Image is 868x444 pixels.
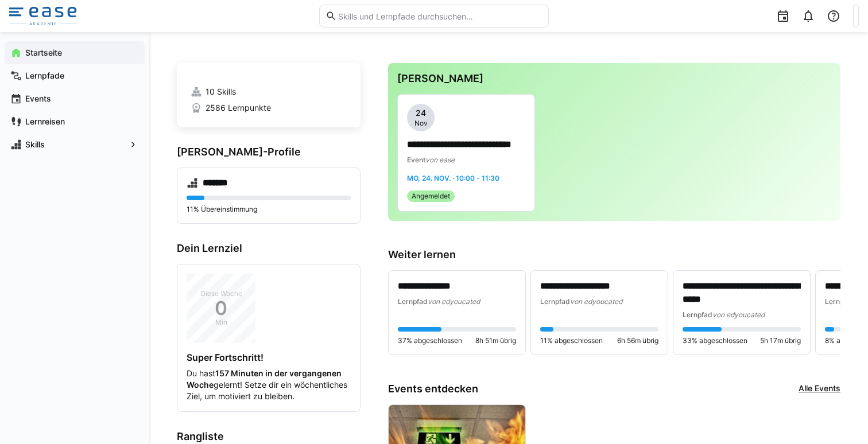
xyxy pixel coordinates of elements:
[191,86,347,98] a: 10 Skills
[407,155,425,164] span: Event
[712,310,765,319] span: von edyoucated
[683,310,712,319] span: Lernpfad
[428,297,480,306] span: von edyoucated
[407,174,499,182] span: Mo, 24. Nov. · 10:00 - 11:30
[388,383,478,395] h3: Events entdecken
[570,297,622,306] span: von edyoucated
[177,242,361,255] h3: Dein Lernziel
[416,107,426,119] span: 24
[187,368,351,402] p: Du hast gelernt! Setze dir ein wöchentliches Ziel, um motiviert zu bleiben.
[799,383,840,395] a: Alle Events
[187,352,351,363] h4: Super Fortschritt!
[177,146,361,158] h3: [PERSON_NAME]-Profile
[414,119,428,128] span: Nov
[388,248,840,261] h3: Weiter lernen
[398,336,462,345] span: 37% abgeschlossen
[825,297,855,306] span: Lernpfad
[187,205,351,214] p: 11% Übereinstimmung
[187,368,342,390] strong: 157 Minuten in der vergangenen Woche
[540,297,570,306] span: Lernpfad
[683,336,747,345] span: 33% abgeschlossen
[337,11,542,21] input: Skills und Lernpfade durchsuchen…
[760,336,801,345] span: 5h 17m übrig
[398,297,428,306] span: Lernpfad
[540,336,603,345] span: 11% abgeschlossen
[397,72,831,85] h3: [PERSON_NAME]
[206,102,271,114] span: 2586 Lernpunkte
[425,155,455,164] span: von ease
[617,336,658,345] span: 6h 56m übrig
[177,430,361,443] h3: Rangliste
[475,336,516,345] span: 8h 51m übrig
[412,192,450,201] span: Angemeldet
[206,86,236,98] span: 10 Skills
